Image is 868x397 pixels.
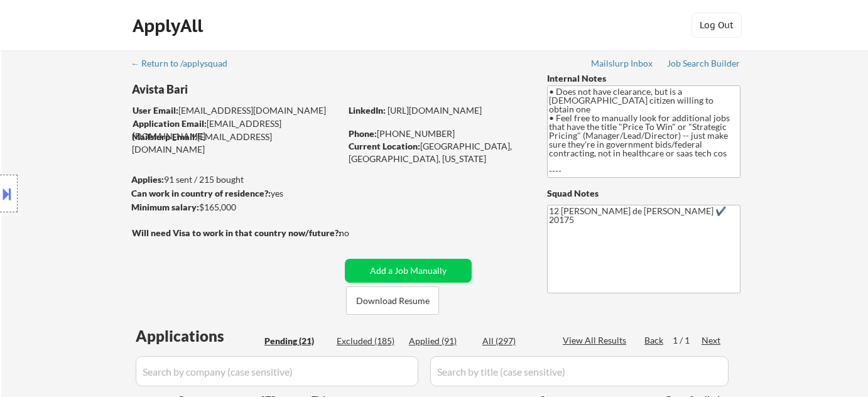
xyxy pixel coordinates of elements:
[547,187,741,200] div: Squad Notes
[349,128,526,140] div: [PHONE_NUMBER]
[131,58,239,71] a: ← Return to /applysquad
[131,187,337,200] div: yes
[345,259,472,283] button: Add a Job Manually
[349,141,420,151] strong: Current Location:
[667,58,741,71] a: Job Search Builder
[136,356,418,386] input: Search by company (case sensitive)
[591,59,654,68] div: Mailslurp Inbox
[349,105,386,116] strong: LinkedIn:
[131,201,340,214] div: $165,000
[482,335,545,347] div: All (297)
[132,82,390,97] div: Avista Bari
[673,334,702,347] div: 1 / 1
[644,334,665,347] div: Back
[667,59,741,68] div: Job Search Builder
[349,128,377,139] strong: Phone:
[133,117,340,142] div: [EMAIL_ADDRESS][DOMAIN_NAME]
[346,286,439,315] button: Download Resume
[409,335,472,347] div: Applied (91)
[133,104,340,117] div: [EMAIL_ADDRESS][DOMAIN_NAME]
[131,173,340,186] div: 91 sent / 215 bought
[349,140,526,165] div: [GEOGRAPHIC_DATA], [GEOGRAPHIC_DATA], [US_STATE]
[563,334,630,347] div: View All Results
[132,227,341,238] strong: Will need Visa to work in that country now/future?:
[547,72,741,85] div: Internal Notes
[692,13,742,38] button: Log Out
[337,335,399,347] div: Excluded (185)
[133,15,207,36] div: ApplyAll
[430,356,729,386] input: Search by title (case sensitive)
[132,131,340,155] div: [EMAIL_ADDRESS][DOMAIN_NAME]
[388,105,482,116] a: [URL][DOMAIN_NAME]
[591,58,654,71] a: Mailslurp Inbox
[264,335,327,347] div: Pending (21)
[339,227,375,239] div: no
[702,334,722,347] div: Next
[136,329,260,344] div: Applications
[131,59,239,68] div: ← Return to /applysquad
